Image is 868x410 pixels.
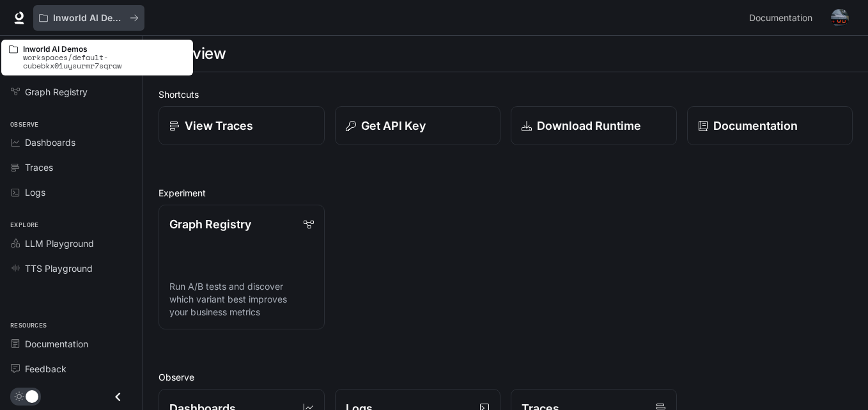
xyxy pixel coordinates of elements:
[5,81,137,103] a: Graph Registry
[744,5,822,31] a: Documentation
[25,262,93,275] span: TTS Playground
[361,117,426,134] p: Get API Key
[5,131,137,154] a: Dashboards
[25,362,66,375] span: Feedback
[23,53,185,70] p: workspaces/default-cubebkx01uysurmr7sqraw
[104,384,132,410] button: Close drawer
[23,45,185,53] p: Inworld AI Demos
[25,337,88,351] span: Documentation
[53,13,125,24] p: Inworld AI Demos
[5,232,137,255] a: LLM Playground
[159,186,853,200] h2: Experiment
[687,106,853,145] a: Documentation
[335,106,501,145] button: Get API Key
[5,257,137,280] a: TTS Playground
[831,9,849,27] img: User avatar
[25,85,88,99] span: Graph Registry
[713,117,798,134] p: Documentation
[169,216,251,233] p: Graph Registry
[827,5,853,31] button: User avatar
[749,10,812,26] span: Documentation
[169,280,314,319] p: Run A/B tests and discover which variant best improves your business metrics
[5,156,137,178] a: Traces
[25,136,75,149] span: Dashboards
[159,370,853,384] h2: Observe
[185,117,253,134] p: View Traces
[159,88,853,101] h2: Shortcuts
[5,333,137,355] a: Documentation
[33,5,144,31] button: All workspaces
[5,358,137,380] a: Feedback
[25,185,45,199] span: Logs
[159,106,325,145] a: View Traces
[5,181,137,203] a: Logs
[511,106,677,145] a: Download Runtime
[25,161,53,174] span: Traces
[159,205,325,329] a: Graph RegistryRun A/B tests and discover which variant best improves your business metrics
[25,237,94,250] span: LLM Playground
[537,117,641,134] p: Download Runtime
[26,389,38,403] span: Dark mode toggle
